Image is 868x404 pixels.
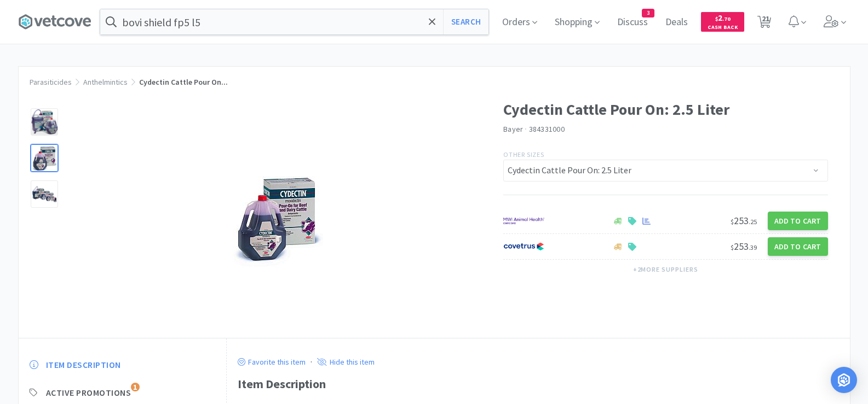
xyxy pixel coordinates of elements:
[661,17,692,27] a: Deals
[722,15,731,22] span: . 70
[311,355,312,369] div: ·
[232,159,323,277] img: 2605b6ceb2ed4e66a707d049ae63829e_134062.jpeg
[139,77,228,87] span: Cydectin Cattle Pour On...
[715,13,731,23] span: 2
[100,9,488,34] input: Search by item, sku, manufacturer, ingredient, size...
[753,19,775,28] a: 21
[749,243,757,251] span: . 39
[83,77,128,87] a: Anthelmintics
[46,387,131,399] span: Active Promotions
[731,218,734,226] span: $
[503,149,828,160] p: Other Sizes
[238,374,839,394] div: Item Description
[701,7,744,37] a: $2.70Cash Back
[503,238,544,255] img: 77fca1acd8b6420a9015268ca798ef17_1.png
[503,97,828,122] h1: Cydectin Cattle Pour On: 2.5 Liter
[708,25,738,32] span: Cash Back
[831,367,857,393] div: Open Intercom Messenger
[715,15,718,22] span: $
[731,240,757,253] span: 253
[731,243,734,251] span: $
[525,124,527,134] span: ·
[628,262,704,277] button: +2more suppliers
[731,214,757,227] span: 253
[529,124,565,134] span: 384331000
[327,357,375,367] p: Hide this item
[768,212,828,230] button: Add to Cart
[613,17,652,27] a: Discuss3
[503,124,523,134] a: Bayer
[749,218,757,226] span: . 25
[245,357,306,367] p: Favorite this item
[768,237,828,256] button: Add to Cart
[443,9,488,34] button: Search
[642,9,654,17] span: 3
[30,77,72,87] a: Parasiticides
[46,359,121,371] span: Item Description
[131,383,140,391] span: 1
[503,213,544,229] img: f6b2451649754179b5b4e0c70c3f7cb0_2.png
